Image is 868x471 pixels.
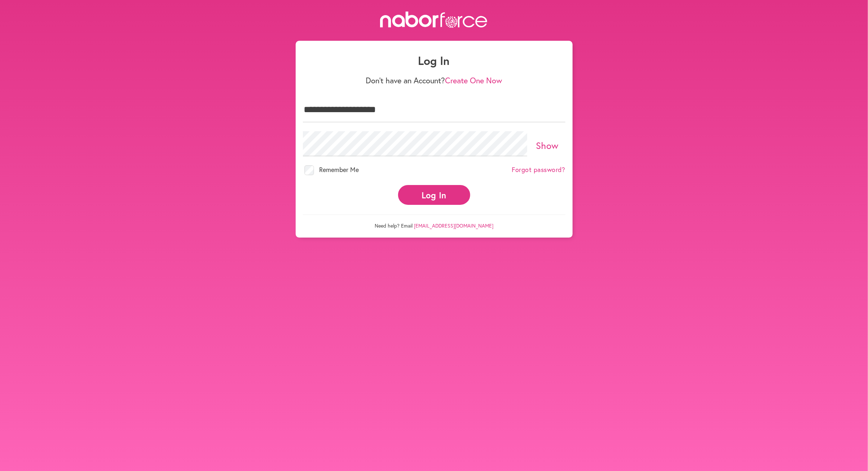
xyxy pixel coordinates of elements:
[398,185,470,205] button: Log In
[303,215,565,229] p: Need help? Email
[319,165,359,174] span: Remember Me
[414,222,493,229] a: [EMAIL_ADDRESS][DOMAIN_NAME]
[303,76,565,85] p: Don't have an Account?
[536,139,559,151] a: Show
[512,166,565,174] a: Forgot password?
[303,54,565,67] h1: Log In
[445,75,502,85] a: Create One Now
